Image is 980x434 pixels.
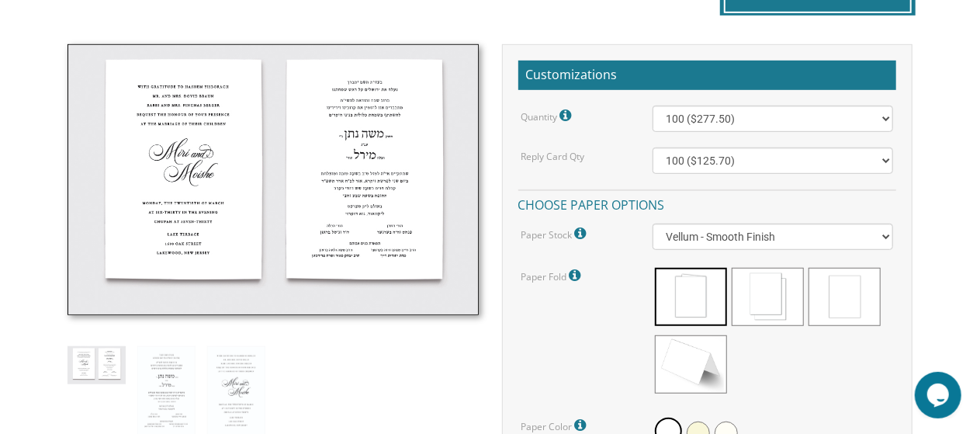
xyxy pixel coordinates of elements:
[915,372,964,418] iframe: chat widget
[68,44,478,314] img: style1_thumb2.jpg
[521,224,590,244] label: Paper Stock
[521,266,584,286] label: Paper Fold
[68,346,126,384] img: style1_thumb2.jpg
[521,106,575,126] label: Quantity
[518,189,896,217] h4: Choose paper options
[521,150,584,163] label: Reply Card Qty
[518,61,896,90] h2: Customizations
